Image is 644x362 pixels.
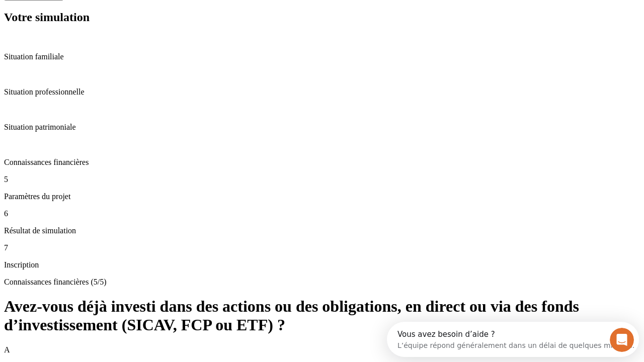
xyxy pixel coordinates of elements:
p: Situation familiale [4,52,640,61]
p: Connaissances financières [4,158,640,167]
p: Connaissances financières (5/5) [4,278,640,287]
div: L’équipe répond généralement dans un délai de quelques minutes. [11,17,248,27]
h1: Avez-vous déjà investi dans des actions ou des obligations, en direct ou via des fonds d’investis... [4,297,640,334]
p: Résultat de simulation [4,226,640,235]
h2: Votre simulation [4,11,640,24]
p: 7 [4,243,640,252]
p: A [4,345,640,354]
p: Situation professionnelle [4,87,640,97]
p: 6 [4,209,640,218]
div: Vous avez besoin d’aide ? [11,9,248,17]
iframe: Intercom live chat [610,328,634,352]
p: Paramètres du projet [4,192,640,201]
div: Ouvrir le Messenger Intercom [4,4,277,32]
p: Situation patrimoniale [4,123,640,132]
iframe: Intercom live chat discovery launcher [387,322,639,357]
p: Inscription [4,260,640,269]
p: 5 [4,175,640,184]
